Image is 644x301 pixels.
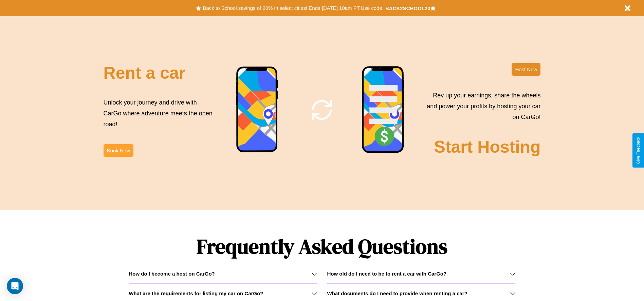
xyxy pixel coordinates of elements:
[385,5,430,11] b: BACK2SCHOOL20
[104,63,186,83] h2: Rent a car
[327,290,467,296] h3: What documents do I need to provide when renting a car?
[636,137,641,164] div: Give Feedback
[104,144,133,157] button: Book Now
[434,137,541,157] h2: Start Hosting
[7,278,23,294] div: Open Intercom Messenger
[201,3,385,13] button: Back to School savings of 20% in select cities! Ends [DATE] 10am PT.Use code:
[423,90,540,123] p: Rev up your earnings, share the wheels and power your profits by hosting your car on CarGo!
[129,271,215,277] h3: How do I become a host on CarGo?
[512,63,540,76] button: Host Now
[104,97,215,130] p: Unlock your journey and drive with CarGo where adventure meets the open road!
[236,66,279,153] img: phone
[327,271,447,277] h3: How old do I need to be to rent a car with CarGo?
[362,66,405,154] img: phone
[129,229,515,264] h1: Frequently Asked Questions
[129,290,263,296] h3: What are the requirements for listing my car on CarGo?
